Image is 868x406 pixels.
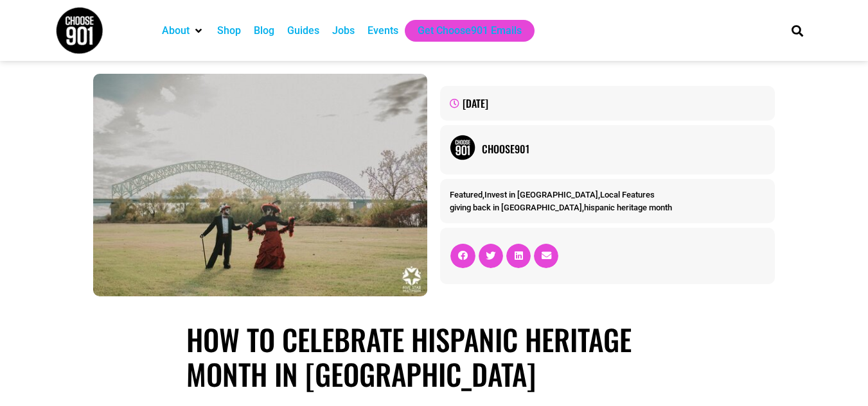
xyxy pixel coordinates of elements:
a: Guides [287,23,319,38]
div: Search [786,20,808,41]
img: Picture of Choose901 [450,135,475,160]
a: Local Features [600,190,655,199]
div: Share on email [534,244,558,268]
a: Choose901 [482,141,765,156]
div: Share on twitter [479,244,503,268]
a: Get Choose901 Emails [418,23,522,38]
a: hispanic heritage month [584,203,672,212]
div: Share on facebook [450,244,475,268]
a: About [162,23,190,38]
h1: How to Celebrate Hispanic Heritage Month in [GEOGRAPHIC_DATA] [186,322,682,391]
a: Invest in [GEOGRAPHIC_DATA] [484,190,598,199]
span: , [450,203,672,212]
a: Blog [254,23,274,38]
nav: Main nav [155,20,770,42]
div: Share on linkedin [506,244,531,268]
a: Featured [450,190,483,199]
a: Jobs [332,23,355,38]
div: About [155,20,211,42]
a: Events [368,23,398,38]
a: giving back in [GEOGRAPHIC_DATA] [450,203,582,212]
span: , , [450,190,655,199]
time: [DATE] [463,96,488,111]
a: Shop [217,23,241,38]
